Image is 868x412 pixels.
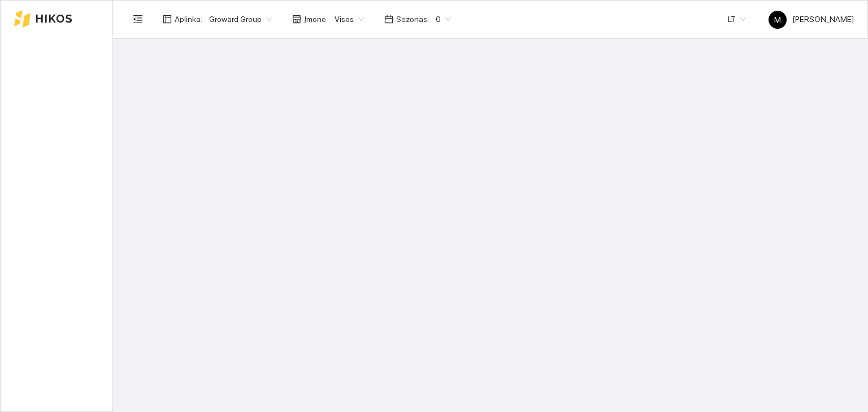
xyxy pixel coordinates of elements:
span: Įmonė : [304,13,328,25]
span: [PERSON_NAME] [769,15,854,24]
span: layout [163,15,172,24]
span: calendar [384,15,393,24]
span: M [774,11,781,29]
span: shop [292,15,301,24]
span: menu-fold [133,14,143,24]
span: Aplinka : [175,13,202,25]
span: Groward Group [209,11,272,28]
span: 0 [436,11,451,28]
span: Sezonas : [396,13,429,25]
span: Visos [335,11,364,28]
button: menu-fold [127,8,149,30]
span: LT [728,11,746,28]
